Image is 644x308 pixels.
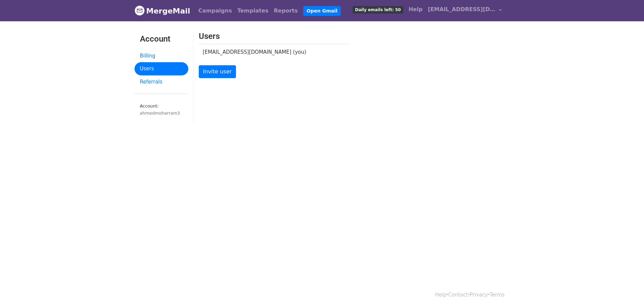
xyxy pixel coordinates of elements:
h3: Account [140,34,183,44]
small: Account: [140,103,183,116]
a: [EMAIL_ADDRESS][DOMAIN_NAME] [425,3,504,19]
a: Daily emails left: 50 [350,3,406,16]
a: Terms [490,292,504,298]
a: Open Gmail [303,6,341,16]
td: [EMAIL_ADDRESS][DOMAIN_NAME] (you) [199,44,339,60]
a: Help [406,3,425,16]
a: Contact [448,292,468,298]
a: MergeMail [135,4,190,18]
span: Daily emails left: 50 [353,6,403,14]
a: Reports [271,4,301,18]
h3: Users [199,31,349,41]
div: ahmedmoharram3 [140,110,183,116]
a: Privacy [470,292,488,298]
a: Referrals [135,75,188,89]
img: MergeMail logo [135,5,145,16]
span: [EMAIL_ADDRESS][DOMAIN_NAME] [428,5,496,14]
a: Users [135,62,188,75]
a: Campaigns [196,4,235,18]
a: Billing [135,49,188,63]
a: Invite user [199,65,236,78]
a: Templates [235,4,271,18]
a: Help [435,292,447,298]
